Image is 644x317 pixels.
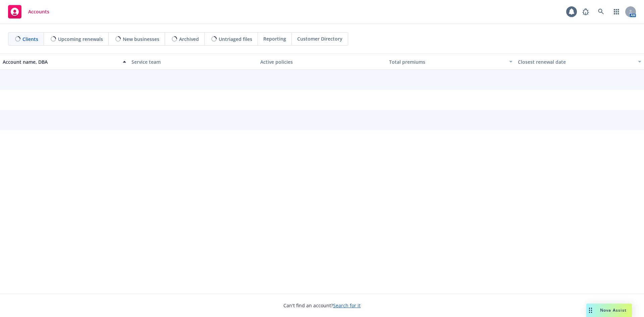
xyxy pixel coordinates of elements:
span: New businesses [123,36,159,43]
span: Accounts [28,9,49,14]
div: Service team [131,58,255,65]
button: Total premiums [386,54,515,70]
div: Total premiums [389,58,505,65]
span: Reporting [263,35,286,42]
span: Archived [179,36,199,43]
div: Drag to move [586,304,595,317]
button: Service team [129,54,258,70]
a: Switch app [610,5,623,18]
a: Search for it [333,302,361,309]
div: Account name, DBA [3,58,119,65]
a: Accounts [5,2,52,21]
span: Customer Directory [297,35,342,42]
div: Closest renewal date [518,58,634,65]
button: Closest renewal date [515,54,644,70]
span: Can't find an account? [283,302,361,309]
button: Nova Assist [586,304,632,317]
span: Upcoming renewals [58,36,103,43]
a: Search [594,5,608,18]
div: Active policies [260,58,384,65]
button: Active policies [258,54,386,70]
span: Untriaged files [219,36,252,43]
a: Report a Bug [579,5,592,18]
span: Clients [22,36,38,43]
span: Nova Assist [600,307,627,313]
